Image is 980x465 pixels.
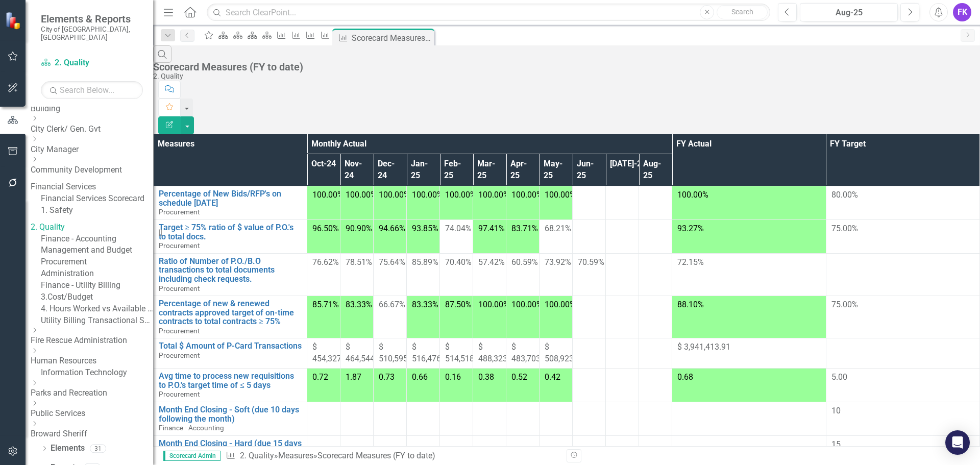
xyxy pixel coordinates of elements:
span: 72.15% [677,257,704,267]
span: 100.00% [445,190,476,200]
a: 3.Cost/Budget [41,291,153,303]
span: 85.89% [412,257,438,267]
span: 57.42% [478,257,505,267]
span: 0.38 [478,372,494,382]
button: Search [717,5,768,19]
span: 100.00% [312,190,344,200]
span: Procurement [159,208,200,216]
a: Public Services [31,408,153,420]
span: 100.00% [478,190,509,200]
span: 75.00% [831,300,858,309]
span: $ 488,323.22 [478,342,519,363]
a: Avg time to process new requisitions to P.O.'s target time of ≤ 5 days [159,372,302,389]
span: 66.67% [379,300,405,309]
span: 60.59% [511,257,538,267]
a: 4. Hours Worked vs Available hours [41,303,153,315]
span: 97.41% [478,224,505,233]
span: 100.00% [478,300,509,309]
a: Management and Budget [41,244,153,256]
span: 87.50% [445,300,472,309]
span: 100.00% [379,190,410,200]
span: 100.00% [545,300,576,309]
a: Human Resources [31,355,153,367]
span: 85.71% [312,300,339,309]
span: 93.85% [412,224,438,233]
span: 5.00 [831,372,847,382]
span: 0.73 [379,372,395,382]
a: Target ≥ 75% ratio of $ value of P.O.'s to total docs. [159,223,302,241]
a: Utility Billing Transactional Survey [41,315,153,327]
a: Percentage of new & renewed contracts approved target of on-time contracts to total contracts ≥ 75% [159,299,302,326]
a: Month End Closing - Soft (due 10 days following the month) [159,405,302,423]
a: Total $ Amount of P-Card Transactions [159,341,302,351]
button: FK [953,3,971,21]
span: 0.52 [511,372,527,382]
span: 100.00% [412,190,443,200]
span: 10 [831,406,841,415]
span: 74.04% [445,224,472,233]
span: 76.62% [312,257,339,267]
span: 83.33% [346,300,372,309]
span: 15 [831,439,841,449]
span: $ 508,923.79 [545,342,585,363]
span: Procurement [159,327,200,335]
span: Search [731,8,753,16]
span: 100.00% [677,190,708,200]
span: 96.50% [312,224,339,233]
span: 94.66% [379,224,405,233]
span: 0.16 [445,372,461,382]
a: Building [31,103,153,115]
span: 83.71% [511,224,538,233]
div: Open Intercom Messenger [945,430,970,455]
span: 90.90% [346,224,372,233]
span: 73.92% [545,257,571,267]
span: $ 483,703.34 [511,342,552,363]
a: Percentage of New Bids/RFP's on schedule [DATE] [159,189,302,207]
span: $ 3,941,413.91 [677,342,730,352]
span: 100.00% [511,300,543,309]
span: 75.00% [831,224,858,233]
a: Procurement [41,256,153,268]
span: 1.87 [346,372,361,382]
img: ClearPoint Strategy [5,11,23,29]
td: Double-Click to Edit Right Click for Context Menu [154,338,307,369]
a: Broward Sheriff [31,428,153,440]
div: Scorecard Measures (FY to date) [317,451,435,460]
a: Community Development [31,164,153,176]
span: 78.51% [346,257,372,267]
span: $ 510,595.86 [379,342,419,363]
td: Double-Click to Edit Right Click for Context Menu [154,296,307,338]
td: Double-Click to Edit Right Click for Context Menu [154,186,307,220]
span: 0.68 [677,372,693,382]
div: 31 [90,444,106,453]
td: Double-Click to Edit Right Click for Context Menu [154,402,307,435]
span: 93.27% [677,224,704,233]
a: Information Technology [41,367,153,379]
a: Finance - Accounting [41,233,153,245]
div: 2. Quality [153,72,975,80]
span: 0.72 [312,372,328,382]
span: 83.33% [412,300,438,309]
span: 100.00% [346,190,377,200]
span: Procurement [159,241,200,250]
span: 75.64% [379,257,405,267]
span: 70.59% [578,257,604,267]
span: $ 454,327.87 [312,342,353,363]
span: $ 464,544.37 [346,342,386,363]
a: Financial Services [31,181,153,193]
div: Scorecard Measures (FY to date) [352,32,432,44]
span: $ 516,476.72 [412,342,452,363]
span: Elements & Reports [41,13,143,25]
span: 88.10% [677,300,704,309]
span: 100.00% [511,190,543,200]
span: 68.21% [545,224,571,233]
span: 70.40% [445,257,472,267]
a: Elements [51,443,85,454]
a: 2. Quality [31,222,153,233]
a: Fire Rescue Administration [31,335,153,347]
span: Procurement [159,351,200,359]
div: Aug-25 [803,7,894,19]
span: Procurement [159,390,200,398]
div: » » [226,450,559,462]
td: Double-Click to Edit Right Click for Context Menu [154,369,307,402]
